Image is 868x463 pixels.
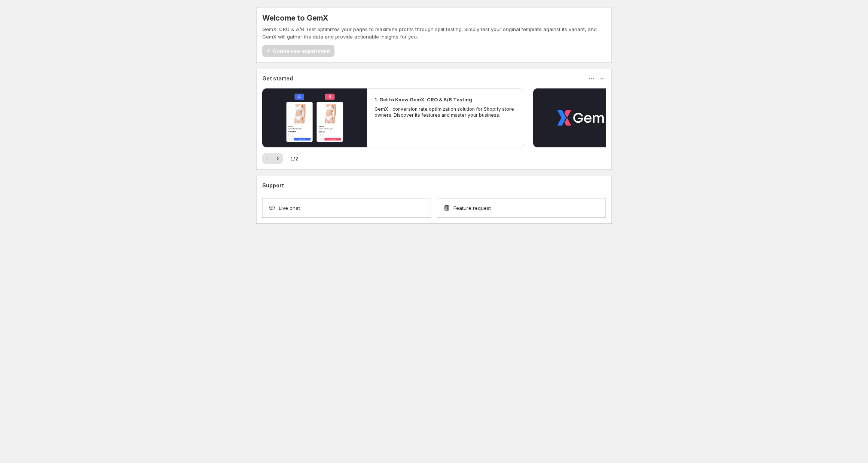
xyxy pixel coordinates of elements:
[262,182,284,189] h3: Support
[375,106,517,118] p: GemX - conversion rate optimization solution for Shopify store owners. Discover its features and ...
[290,155,298,162] span: 1 / 2
[262,25,606,40] p: GemX: CRO & A/B Test optimizes your pages to maximize profits through split testing. Simply test ...
[262,75,293,82] h3: Get started
[453,204,491,212] span: Feature request
[375,96,472,103] h2: 1. Get to Know GemX: CRO & A/B Testing
[262,13,328,22] h5: Welcome to GemX
[279,204,300,212] span: Live chat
